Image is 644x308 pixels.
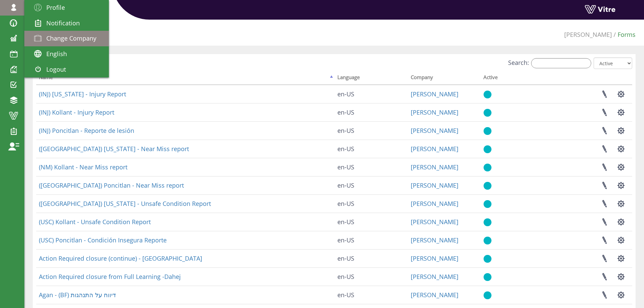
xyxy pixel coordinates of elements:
img: yes [483,90,492,99]
td: en-US [335,140,408,158]
a: Logout [24,62,109,77]
a: ([GEOGRAPHIC_DATA]) [US_STATE] - Near Miss report [39,145,189,153]
span: Change Company [46,34,96,42]
th: Active [481,72,531,85]
a: [PERSON_NAME] [411,236,458,244]
a: (USC) Kollant - Unsafe Condition Report [39,218,151,226]
a: (INJ) Kollant - Injury Report [39,108,114,116]
a: (INJ) Poncitlan - Reporte de lesión [39,126,134,135]
a: Notification [24,16,109,31]
a: [PERSON_NAME] [411,254,458,262]
label: Search: [508,58,591,68]
a: [PERSON_NAME] [411,199,458,208]
a: [PERSON_NAME] [411,273,458,281]
a: [PERSON_NAME] [411,163,458,171]
td: en-US [335,286,408,304]
a: Action Required closure (continue) - [GEOGRAPHIC_DATA] [39,254,202,262]
td: en-US [335,103,408,121]
td: en-US [335,176,408,194]
a: [PERSON_NAME] [411,145,458,153]
span: Logout [46,65,66,73]
img: yes [483,236,492,245]
a: ([GEOGRAPHIC_DATA]) [US_STATE] - Unsafe Condition Report [39,199,211,208]
span: Notification [46,19,80,27]
td: en-US [335,249,408,267]
img: yes [483,182,492,190]
img: yes [483,218,492,227]
img: yes [483,145,492,153]
img: yes [483,291,492,300]
td: en-US [335,213,408,231]
a: (INJ) [US_STATE] - Injury Report [39,90,126,98]
td: en-US [335,158,408,176]
a: [PERSON_NAME] [411,181,458,189]
a: Action Required closure from Full Learning -Dahej [39,273,181,281]
input: Search: [531,58,591,68]
a: [PERSON_NAME] [411,90,458,98]
a: [PERSON_NAME] [411,108,458,116]
a: Change Company [24,31,109,46]
a: [PERSON_NAME] [564,30,612,39]
a: [PERSON_NAME] [411,218,458,226]
a: (USC) Poncitlan - Condición Insegura Reporte [39,236,167,244]
th: Company [408,72,481,85]
th: Name: activate to sort column descending [36,72,335,85]
img: yes [483,163,492,172]
td: en-US [335,194,408,213]
a: ([GEOGRAPHIC_DATA]) Poncitlan - Near Miss report [39,181,184,189]
a: English [24,46,109,62]
img: yes [483,127,492,135]
td: en-US [335,267,408,286]
span: English [46,50,67,58]
li: Forms [612,30,636,39]
img: yes [483,109,492,117]
img: yes [483,273,492,281]
span: Profile [46,3,65,11]
a: (NM) Kollant - Near Miss report [39,163,127,171]
th: Language [335,72,408,85]
a: [PERSON_NAME] [411,291,458,299]
td: en-US [335,85,408,103]
td: en-US [335,231,408,249]
img: yes [483,200,492,208]
td: en-US [335,121,408,140]
img: yes [483,255,492,263]
a: Agan - (BF) דיווח על התנהגות [39,291,116,299]
a: [PERSON_NAME] [411,126,458,135]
